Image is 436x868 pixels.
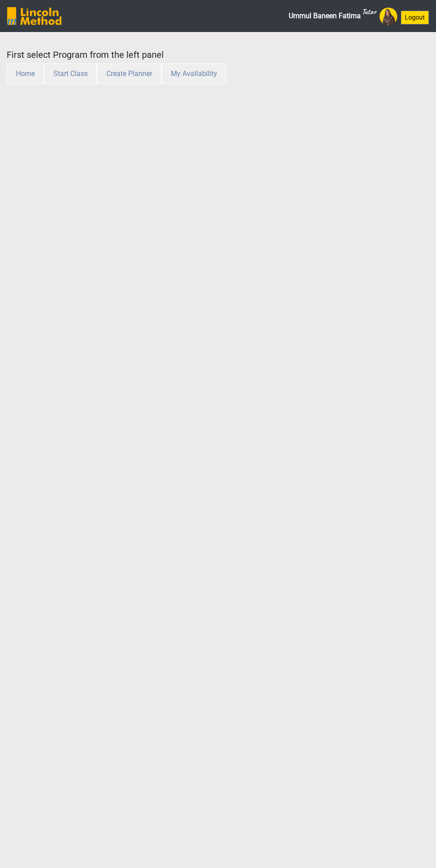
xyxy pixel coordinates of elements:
[97,69,161,78] a: Create Planner
[289,7,376,25] span: Ummul Baneen Fatima
[97,64,161,84] button: Create Planner
[7,49,320,60] h5: First select Program from the left panel
[44,64,97,84] button: Start Class
[401,11,429,24] button: Logout
[362,7,376,16] sup: Tutor
[44,69,97,78] a: Start Class
[7,64,44,84] button: Home
[7,7,61,25] img: SGY6awQAAAABJRU5ErkJggg==
[161,69,226,78] a: My Availability
[161,64,226,84] button: My Availability
[7,69,44,78] a: Home
[379,8,397,25] img: Avatar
